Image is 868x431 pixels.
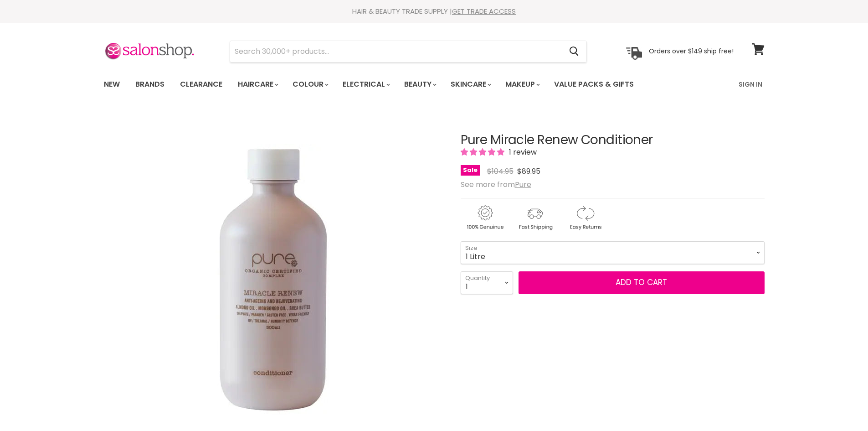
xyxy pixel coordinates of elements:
[397,75,442,94] a: Beauty
[97,71,687,98] ul: Main menu
[452,6,516,16] a: GET TRADE ACCESS
[92,7,776,16] div: HAIR & BEAUTY TRADE SUPPLY |
[517,166,540,177] span: $89.95
[286,75,334,94] a: Colour
[515,179,531,190] a: Pure
[616,277,667,288] span: Add to cart
[547,75,641,94] a: Value Packs & Gifts
[231,75,284,94] a: Haircare
[506,147,537,157] span: 1 review
[97,75,127,94] a: New
[649,47,734,55] p: Orders over $149 ship free!
[173,75,229,94] a: Clearance
[230,41,562,62] input: Search
[498,75,545,94] a: Makeup
[511,204,559,232] img: shipping.gif
[461,165,480,176] span: Sale
[128,75,171,94] a: Brands
[444,75,497,94] a: Skincare
[461,133,765,147] h1: Pure Miracle Renew Conditioner
[230,41,587,62] form: Product
[336,75,395,94] a: Electrical
[519,271,765,294] button: Add to cart
[733,75,768,94] a: Sign In
[461,204,509,232] img: genuine.gif
[461,147,506,157] span: 5.00 stars
[561,204,609,232] img: returns.gif
[487,166,514,177] span: $104.95
[461,179,531,190] span: See more from
[461,271,513,294] select: Quantity
[92,71,776,98] nav: Main
[562,41,586,62] button: Search
[137,144,411,417] img: Pure Miracle Renew Conditioner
